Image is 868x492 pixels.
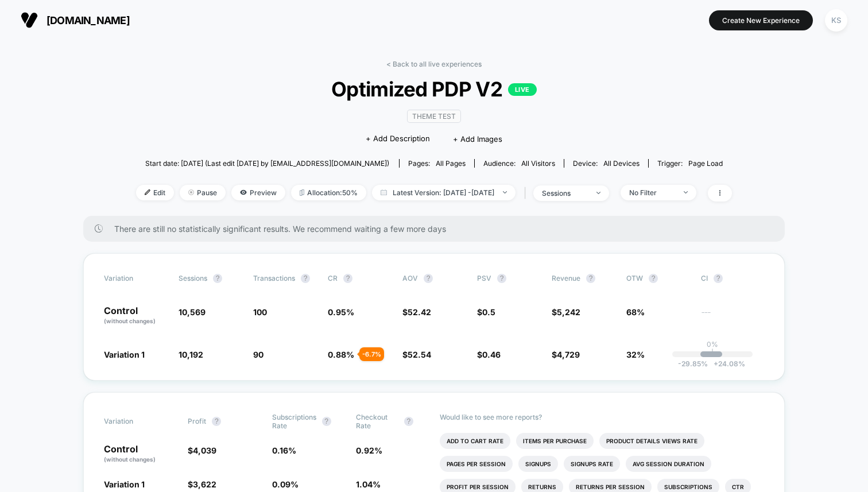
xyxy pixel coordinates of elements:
[104,350,145,359] span: Variation 1
[180,185,226,200] span: Pause
[21,11,38,29] img: Visually logo
[516,433,594,449] li: Items Per Purchase
[300,189,304,196] img: rebalance
[564,456,620,472] li: Signups Rate
[328,307,354,317] span: 0.95 %
[508,83,537,96] p: LIVE
[518,456,558,472] li: Signups
[328,274,338,282] span: CR
[709,10,813,30] button: Create New Experience
[408,159,466,168] div: Pages:
[626,456,711,472] li: Avg Session Duration
[440,456,513,472] li: Pages Per Session
[714,359,718,368] span: +
[557,307,580,317] span: 5,242
[688,159,723,168] span: Page Load
[503,191,507,193] img: end
[104,306,167,326] p: Control
[188,189,194,195] img: end
[301,274,310,283] button: ?
[322,417,331,426] button: ?
[193,445,216,455] span: 4,039
[701,309,764,326] span: ---
[440,433,510,449] li: Add To Cart Rate
[179,274,207,282] span: Sessions
[179,307,206,317] span: 10,569
[46,14,130,26] span: [DOMAIN_NAME]
[104,456,156,463] span: (without changes)
[521,159,555,168] span: All Visitors
[626,274,689,283] span: OTW
[821,9,851,32] button: KS
[136,185,174,200] span: Edit
[552,274,580,282] span: Revenue
[193,479,216,489] span: 3,622
[356,413,398,430] span: Checkout Rate
[231,185,285,200] span: Preview
[596,192,600,194] img: end
[359,347,384,361] div: - 6.7 %
[372,185,516,200] span: Latest Version: [DATE] - [DATE]
[521,185,533,202] span: |
[542,189,588,197] div: sessions
[386,60,482,68] a: < Back to all live experiences
[482,350,501,359] span: 0.46
[603,159,640,168] span: all devices
[711,348,714,357] p: |
[253,274,295,282] span: Transactions
[599,433,704,449] li: Product Details Views Rate
[212,417,221,426] button: ?
[708,359,745,368] span: 24.08 %
[145,159,389,168] span: Start date: [DATE] (Last edit [DATE] by [EMAIL_ADDRESS][DOMAIN_NAME])
[253,307,267,317] span: 100
[402,350,431,359] span: $
[629,188,675,197] div: No Filter
[557,350,580,359] span: 4,729
[253,350,263,359] span: 90
[104,413,167,430] span: Variation
[145,189,150,195] img: edit
[213,274,222,283] button: ?
[440,413,764,421] p: Would like to see more reports?
[188,479,216,489] span: $
[366,133,430,145] span: + Add Description
[104,274,167,283] span: Variation
[626,307,645,317] span: 68%
[291,185,366,200] span: Allocation: 50%
[272,445,296,455] span: 0.16 %
[104,317,156,324] span: (without changes)
[408,307,431,317] span: 52.42
[453,134,502,144] span: + Add Images
[564,159,648,168] span: Device:
[477,274,491,282] span: PSV
[408,350,431,359] span: 52.54
[483,159,555,168] div: Audience:
[678,359,708,368] span: -29.85 %
[477,307,495,317] span: $
[436,159,466,168] span: all pages
[381,189,387,195] img: calendar
[552,350,580,359] span: $
[657,159,723,168] div: Trigger:
[552,307,580,317] span: $
[497,274,506,283] button: ?
[586,274,595,283] button: ?
[328,350,354,359] span: 0.88 %
[114,224,762,234] span: There are still no statistically significant results. We recommend waiting a few more days
[343,274,352,283] button: ?
[188,445,216,455] span: $
[104,479,145,489] span: Variation 1
[477,350,501,359] span: $
[356,479,381,489] span: 1.04 %
[707,340,718,348] p: 0%
[701,274,764,283] span: CI
[179,350,203,359] span: 10,192
[482,307,495,317] span: 0.5
[17,11,133,29] button: [DOMAIN_NAME]
[402,274,418,282] span: AOV
[404,417,413,426] button: ?
[402,307,431,317] span: $
[424,274,433,283] button: ?
[649,274,658,283] button: ?
[104,444,176,464] p: Control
